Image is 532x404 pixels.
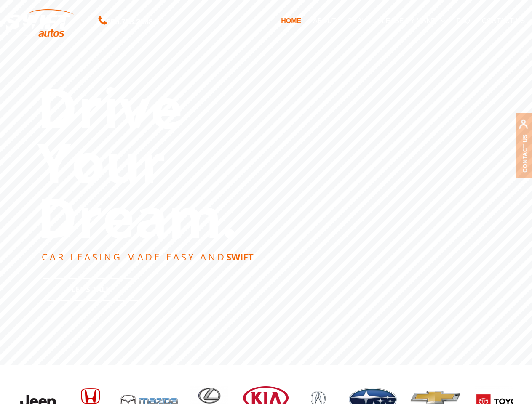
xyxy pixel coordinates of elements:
[43,278,139,301] a: Let's Talk
[42,252,254,261] rs-layer: CAR LEASING MADE EASY AND
[376,12,451,29] a: LEASE BY MAKE
[342,12,376,29] a: DEALS
[99,19,153,26] a: 855.793.2888
[476,12,531,29] a: CONTACT US
[275,12,307,29] a: HOME
[37,80,238,244] rs-layer: Drive Your Dream.
[307,12,342,29] a: ABOUT
[107,16,153,28] span: 855.793.2888
[451,12,476,29] a: FAQ
[226,250,254,263] strong: SWIFT
[6,4,74,37] img: Swift Autos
